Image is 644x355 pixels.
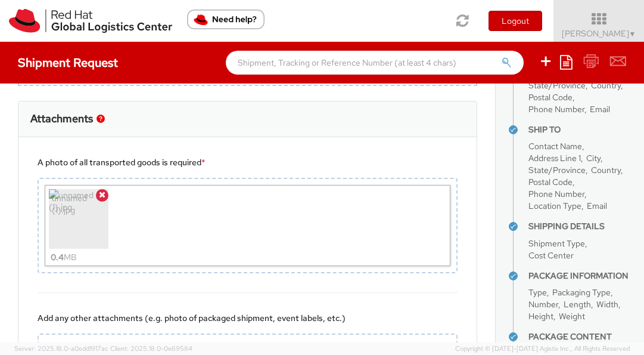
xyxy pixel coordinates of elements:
div: MB [51,249,76,266]
span: Client: 2025.18.0-0e69584 [110,344,192,353]
span: State/Province [528,80,586,91]
h3: Attachments [30,113,93,125]
span: Email [587,200,607,211]
h4: Shipping Details [528,222,632,231]
span: City [586,153,601,163]
button: Need help? [187,10,265,29]
div: A photo of all transported goods is required [38,156,458,168]
span: Country [591,165,621,175]
input: Shipment, Tracking or Reference Number (at least 4 chars) [226,51,524,75]
span: Weight [559,311,585,322]
span: Width [596,299,618,310]
span: Height [528,311,553,322]
img: rh-logistics-00dfa346123c4ec078e1.svg [9,9,172,33]
span: Country [591,80,621,91]
span: Email [590,104,610,115]
button: Logout [489,11,542,31]
span: Postal Code [528,177,573,187]
span: Cost Center [528,250,574,261]
strong: 0.4 [51,252,64,263]
span: Shipment Type [528,238,585,249]
span: Location Type [528,200,581,211]
div: Add any other attachments (e.g. photo of packaged shipment, event labels, etc.) [38,312,458,324]
h4: Shipment Request [18,56,118,69]
span: Number [528,299,558,310]
h4: Ship To [528,125,632,134]
span: Address Line 1 [528,153,581,163]
span: Contact Name [528,141,582,152]
span: Copyright © [DATE]-[DATE] Agistix Inc., All Rights Reserved [455,344,630,354]
span: [PERSON_NAME] [562,28,636,39]
img: unnamed (1).jpg [49,189,108,249]
span: Type [528,287,547,298]
span: Postal Code [528,92,573,103]
h4: Package Content [528,332,632,341]
span: Server: 2025.18.0-a0edd1917ac [14,344,108,353]
span: Phone Number [528,104,584,115]
span: ▼ [629,29,636,39]
span: State/Province [528,165,586,175]
h4: Package Information [528,271,632,280]
span: Packaging Type [552,287,611,298]
span: Length [564,299,591,310]
span: Phone Number [528,189,584,199]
